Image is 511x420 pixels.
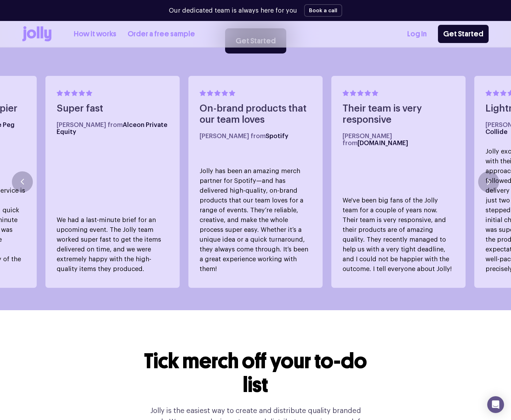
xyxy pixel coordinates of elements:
p: We've been big fans of the Jolly team for a couple of years now. Their team is very responsive, a... [343,195,454,274]
h4: Super fast [57,103,168,114]
p: Jolly has been an amazing merch partner for Spotify—and has delivered high-quality, on-brand prod... [200,166,311,274]
a: How it works [74,28,116,40]
h5: [PERSON_NAME] from [57,121,168,135]
h2: Tick merch off your to-do list [138,349,373,397]
h5: [PERSON_NAME] from [200,133,311,140]
button: Book a call [304,4,342,17]
p: We had a last-minute brief for an upcoming event. The Jolly team worked super fast to get the ite... [57,215,168,274]
span: [DOMAIN_NAME] [358,140,408,146]
span: Spotify [266,133,288,139]
a: Order a free sample [128,28,195,40]
a: Log In [407,28,427,40]
h4: On-brand products that our team loves [200,103,311,126]
h5: [PERSON_NAME] from [343,133,454,147]
div: Open Intercom Messenger [487,396,504,413]
h4: Their team is very responsive [343,103,454,126]
a: Get Started [438,25,489,43]
p: Our dedicated team is always here for you [169,6,297,15]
